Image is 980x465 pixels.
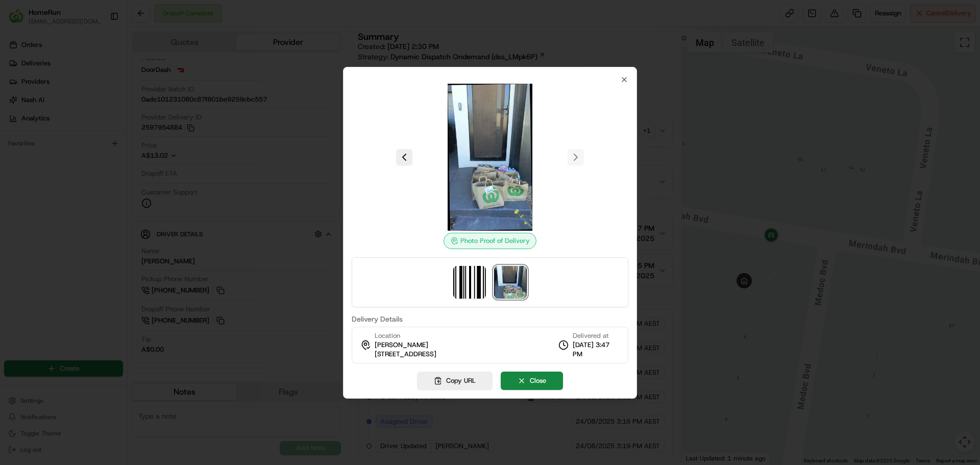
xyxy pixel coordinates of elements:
[494,266,527,299] img: photo_proof_of_delivery image
[375,331,400,340] span: Location
[444,233,536,249] div: Photo Proof of Delivery
[453,266,486,299] img: barcode_scan_on_pickup image
[417,372,493,390] button: Copy URL
[573,340,620,359] span: [DATE] 3:47 PM
[501,372,563,390] button: Close
[573,331,620,340] span: Delivered at
[375,350,436,359] span: [STREET_ADDRESS]
[375,340,428,350] span: [PERSON_NAME]
[352,315,628,323] label: Delivery Details
[416,84,563,231] img: photo_proof_of_delivery image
